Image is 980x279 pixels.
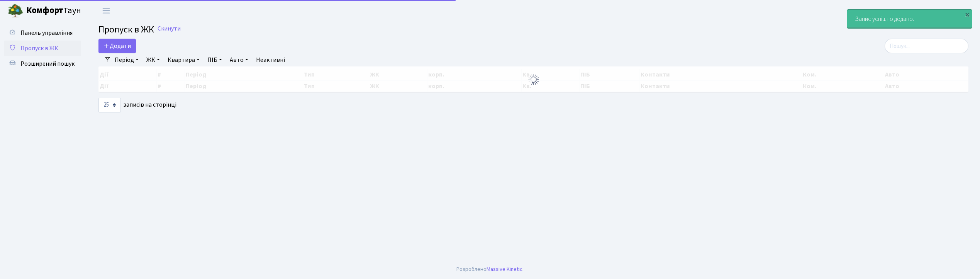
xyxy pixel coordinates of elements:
div: × [963,10,971,18]
a: Панель управління [4,25,81,41]
a: Авто [227,53,251,66]
a: ПІБ [204,53,225,66]
b: Комфорт [26,4,63,17]
span: Розширений пошук [20,60,75,68]
a: КПП4 [956,6,971,15]
span: Пропуск в ЖК [20,44,58,53]
div: Запис успішно додано. [847,10,972,28]
span: Додати [103,42,131,50]
a: Massive Kinetic [487,265,522,273]
img: Обробка... [527,73,540,86]
a: Неактивні [253,53,288,66]
a: Додати [98,39,136,53]
label: записів на сторінці [98,98,176,112]
input: Пошук... [885,39,968,53]
button: Переключити навігацію [97,4,116,17]
span: Панель управління [20,29,73,37]
div: Розроблено . [456,265,524,274]
a: ЖК [143,53,163,66]
a: Квартира [164,53,203,66]
select: записів на сторінці [98,98,121,112]
span: Таун [26,4,81,17]
a: Розширений пошук [4,56,81,71]
a: Період [112,53,142,66]
img: logo.png [8,3,23,19]
span: Пропуск в ЖК [98,23,154,36]
a: Пропуск в ЖК [4,41,81,56]
a: Скинути [158,25,181,32]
